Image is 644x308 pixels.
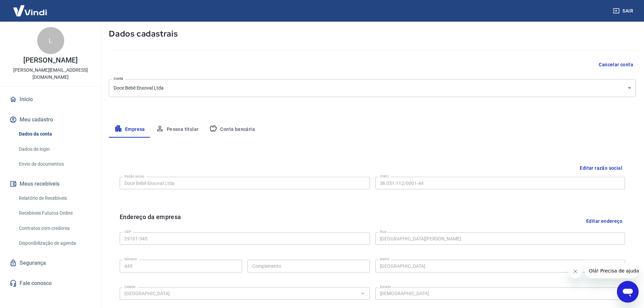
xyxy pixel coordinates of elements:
label: Rua [380,229,386,234]
label: Número [124,257,137,262]
label: CEP [124,229,131,234]
button: Sair [612,5,636,17]
button: Editar razão social [577,162,625,174]
a: Fale conosco [8,276,93,291]
h5: Dados cadastrais [109,28,636,39]
span: Olá! Precisa de ajuda? [4,5,57,10]
p: [PERSON_NAME][EMAIL_ADDRESS][DOMAIN_NAME] [5,67,96,81]
a: Relatório de Recebíveis [16,191,93,205]
label: Conta [114,76,123,81]
button: Meus recebíveis [8,176,93,191]
label: Razão social [124,174,144,179]
a: Contratos com credores [16,221,93,235]
button: Pessoa titular [150,121,204,138]
a: Dados de login [16,142,93,156]
input: Digite aqui algumas palavras para buscar a cidade [122,289,357,298]
div: L [37,27,64,54]
button: Editar endereço [583,212,625,230]
a: Envio de documentos [16,157,93,171]
a: Disponibilização de agenda [16,236,93,250]
label: Bairro [380,257,389,262]
button: Meu cadastro [8,112,93,127]
button: Empresa [109,121,150,138]
label: Cidade [124,284,135,289]
a: Segurança [8,256,93,270]
label: Estado [380,284,391,289]
h6: Endereço da empresa [120,212,181,230]
iframe: Fechar mensagem [569,265,582,278]
div: Doce Bebê Enxoval Ltda [109,79,636,97]
label: CNPJ [380,174,389,179]
a: Início [8,92,93,107]
a: Recebíveis Futuros Online [16,206,93,220]
button: Conta bancária [204,121,260,138]
a: Dados da conta [16,127,93,141]
img: Vindi [8,0,52,21]
iframe: Botão para abrir a janela de mensagens [617,281,639,303]
p: [PERSON_NAME] [23,57,77,64]
button: Cancelar conta [596,58,636,71]
iframe: Mensagem da empresa [585,263,639,278]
